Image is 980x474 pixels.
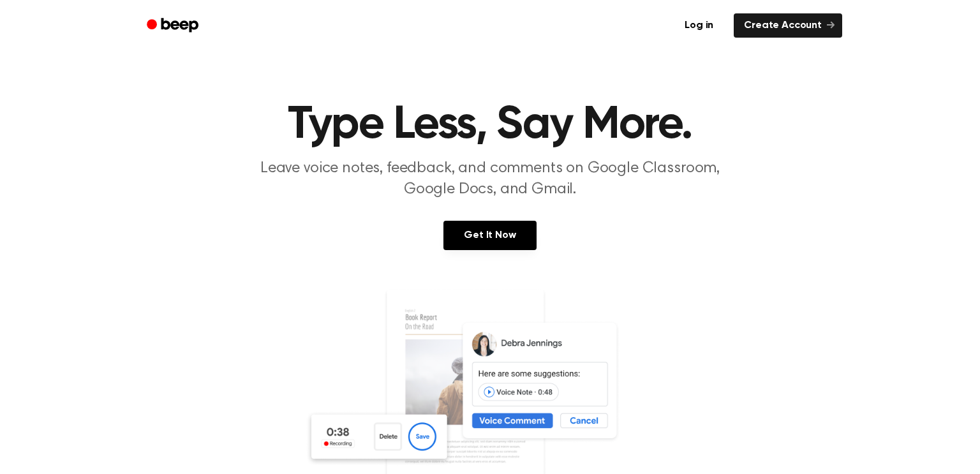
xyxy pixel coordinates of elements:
[443,221,536,250] a: Get It Now
[138,13,210,38] a: Beep
[734,13,842,38] a: Create Account
[245,158,735,200] p: Leave voice notes, feedback, and comments on Google Classroom, Google Docs, and Gmail.
[672,11,726,40] a: Log in
[163,102,817,148] h1: Type Less, Say More.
